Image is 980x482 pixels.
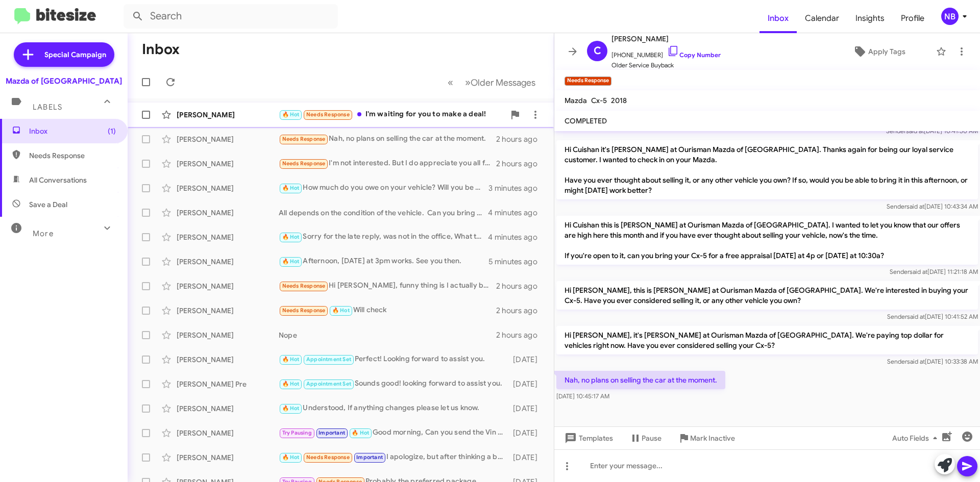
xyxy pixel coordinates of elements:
[279,427,508,439] div: Good morning, Can you send the Vin and miles to your vehicle?
[306,111,350,118] span: Needs Response
[887,358,978,365] span: Sender [DATE] 10:33:38 AM
[488,232,546,242] div: 4 minutes ago
[282,307,326,314] span: Needs Response
[488,208,546,218] div: 4 minutes ago
[282,405,300,412] span: 🔥 Hot
[282,136,326,142] span: Needs Response
[556,371,725,389] p: Nah, no plans on selling the car at the moment.
[282,234,300,240] span: 🔥 Hot
[565,77,611,86] small: Needs Response
[177,159,279,169] div: [PERSON_NAME]
[611,45,721,60] span: [PHONE_NUMBER]
[887,202,978,210] span: Sender [DATE] 10:43:34 AM
[642,429,661,447] span: Pause
[465,76,471,89] span: »
[177,452,279,463] div: [PERSON_NAME]
[556,216,978,265] p: Hi Cuishan this is [PERSON_NAME] at Ourisman Mazda of [GEOGRAPHIC_DATA]. I wanted to let you know...
[759,4,797,33] a: Inbox
[884,429,949,447] button: Auto Fields
[14,42,114,67] a: Special Campaign
[282,429,312,436] span: Try Pausing
[508,428,546,438] div: [DATE]
[890,268,978,275] span: Sender [DATE] 11:21:18 AM
[496,306,546,316] div: 2 hours ago
[554,429,621,447] button: Templates
[142,41,180,58] h1: Inbox
[591,96,607,105] span: Cx-5
[508,379,546,389] div: [DATE]
[892,429,941,447] span: Auto Fields
[797,4,847,33] a: Calendar
[279,133,496,145] div: Nah, no plans on selling the car at the moment.
[611,96,627,105] span: 2018
[907,358,925,365] span: said at
[124,4,338,29] input: Search
[459,72,542,93] button: Next
[6,76,122,86] div: Mazda of [GEOGRAPHIC_DATA]
[282,454,300,461] span: 🔥 Hot
[177,281,279,291] div: [PERSON_NAME]
[887,313,978,320] span: Sender [DATE] 10:41:52 AM
[907,313,925,320] span: said at
[29,199,67,210] span: Save a Deal
[556,326,978,354] p: Hi [PERSON_NAME], it's [PERSON_NAME] at Ourisman Mazda of [GEOGRAPHIC_DATA]. We're paying top dol...
[279,378,508,390] div: Sounds good! looking forward to assist you.
[562,429,613,447] span: Templates
[442,72,542,93] nav: Page navigation example
[108,126,116,136] span: (1)
[279,451,508,463] div: I apologize, but after thinking a bit more about it, I am not interested in selling at this time.
[177,183,279,193] div: [PERSON_NAME]
[496,159,546,169] div: 2 hours ago
[279,256,488,267] div: Afternoon, [DATE] at 3pm works. See you then.
[33,229,54,238] span: More
[177,257,279,267] div: [PERSON_NAME]
[177,232,279,242] div: [PERSON_NAME]
[442,72,459,93] button: Previous
[282,185,300,191] span: 🔥 Hot
[565,116,607,125] span: COMPLETED
[282,380,300,387] span: 🔥 Hot
[690,429,735,447] span: Mark Inactive
[177,354,279,365] div: [PERSON_NAME]
[621,429,670,447] button: Pause
[893,4,933,33] a: Profile
[488,257,546,267] div: 5 minutes ago
[906,202,924,210] span: said at
[177,208,279,218] div: [PERSON_NAME]
[279,305,496,316] div: Will check
[279,231,488,243] div: Sorry for the late reply, was not in the office, What time are you available to bring the vehicle...
[282,258,300,265] span: 🔥 Hot
[556,281,978,310] p: Hi [PERSON_NAME], this is [PERSON_NAME] at Ourisman Mazda of [GEOGRAPHIC_DATA]. We're interested ...
[306,380,351,387] span: Appointment Set
[556,140,978,199] p: Hi Cuishan it's [PERSON_NAME] at Ourisman Mazda of [GEOGRAPHIC_DATA]. Thanks again for being our ...
[471,77,535,88] span: Older Messages
[177,403,279,414] div: [PERSON_NAME]
[611,33,721,45] span: [PERSON_NAME]
[868,42,905,61] span: Apply Tags
[488,183,546,193] div: 3 minutes ago
[306,356,351,363] span: Appointment Set
[279,353,508,365] div: Perfect! Looking forward to assist you.
[496,134,546,144] div: 2 hours ago
[910,268,927,275] span: said at
[177,306,279,316] div: [PERSON_NAME]
[508,403,546,414] div: [DATE]
[565,96,587,105] span: Mazda
[933,8,969,25] button: NB
[611,60,721,70] span: Older Service Buyback
[29,126,116,136] span: Inbox
[279,330,496,340] div: Nope
[279,109,505,120] div: I'm waiting for you to make a deal!
[29,175,87,185] span: All Conversations
[177,330,279,340] div: [PERSON_NAME]
[448,76,453,89] span: «
[332,307,350,314] span: 🔥 Hot
[847,4,893,33] span: Insights
[352,429,369,436] span: 🔥 Hot
[282,160,326,167] span: Needs Response
[177,134,279,144] div: [PERSON_NAME]
[282,356,300,363] span: 🔥 Hot
[356,454,383,461] span: Important
[177,379,279,389] div: [PERSON_NAME] Pre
